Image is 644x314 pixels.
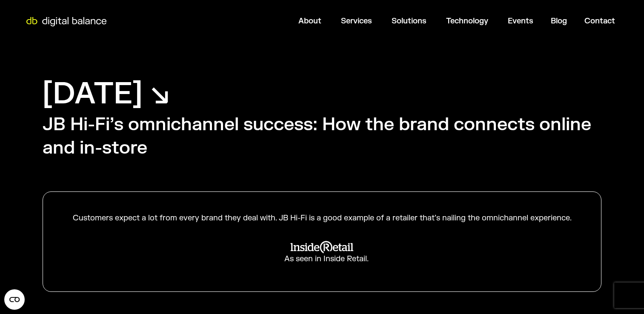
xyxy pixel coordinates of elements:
button: Open CMP widget [4,289,25,310]
a: Services [341,16,372,26]
a: Contact [584,16,615,26]
img: Digital Balance logo [21,17,112,26]
h1: [DATE] ↘︎ [43,74,170,113]
h2: JB Hi-Fi’s omnichannel success: How the brand connects online and in-store [43,113,601,160]
div: As seen in Inside Retail. [276,254,369,264]
a: Solutions [392,16,426,26]
a: Blog [551,16,567,26]
a: About [298,16,321,26]
div: Customers expect a lot from every brand they deal with. JB Hi-Fi is a good example of a retailer ... [64,213,580,223]
div: Menu Toggle [112,13,621,29]
a: Technology [446,16,488,26]
a: As seen in Inside Retail. [64,234,580,270]
nav: Menu [112,13,621,29]
a: Events [508,16,533,26]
